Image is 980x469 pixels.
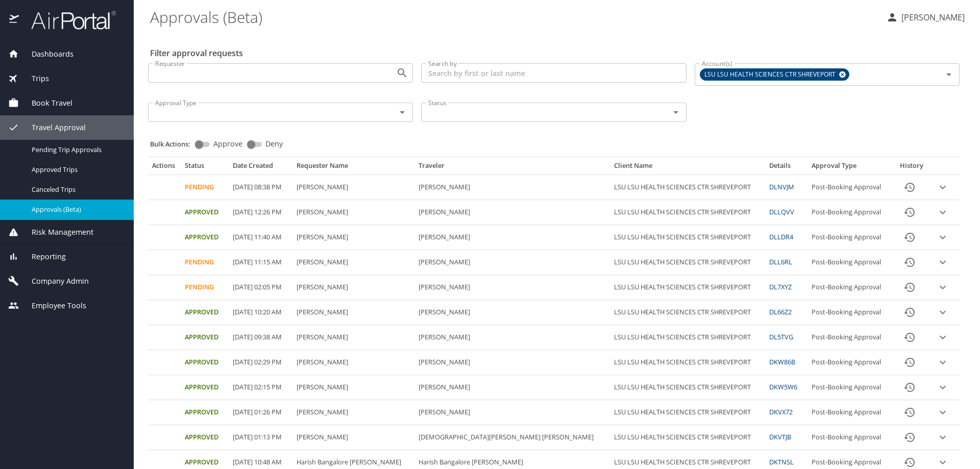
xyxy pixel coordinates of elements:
td: Approved [181,300,229,325]
td: [DATE] 11:40 AM [229,225,292,250]
h1: Approvals (Beta) [150,1,878,33]
td: Approved [181,225,229,250]
span: Approvals (Beta) [32,205,121,214]
th: Details [765,161,807,175]
span: Canceled Trips [32,185,121,194]
td: [DATE] 11:15 AM [229,250,292,275]
button: History [897,400,922,425]
button: expand row [935,280,950,295]
td: Post-Booking Approval [807,300,893,325]
td: [DATE] 09:38 AM [229,325,292,350]
a: DLNVJM [769,182,794,191]
td: LSU LSU HEALTH SCIENCES CTR SHREVEPORT [610,225,766,250]
td: Post-Booking Approval [807,375,893,400]
a: DKW5W6 [769,382,797,391]
td: Approved [181,425,229,450]
button: History [897,200,922,225]
a: DKTNSL [769,457,794,466]
button: expand row [935,255,950,270]
td: [PERSON_NAME] [292,175,414,200]
td: Post-Booking Approval [807,425,893,450]
td: [PERSON_NAME] [414,300,610,325]
td: [DEMOGRAPHIC_DATA][PERSON_NAME] [PERSON_NAME] [414,425,610,450]
span: Deny [265,140,283,147]
span: Approved Trips [32,165,121,175]
td: [PERSON_NAME] [414,200,610,225]
td: LSU LSU HEALTH SCIENCES CTR SHREVEPORT [610,175,766,200]
td: [PERSON_NAME] [292,400,414,425]
th: Requester Name [292,161,414,175]
th: Actions [148,161,181,175]
td: [PERSON_NAME] [292,225,414,250]
td: Post-Booking Approval [807,250,893,275]
td: Post-Booking Approval [807,325,893,350]
a: DL7XYZ [769,282,792,291]
td: [PERSON_NAME] [292,300,414,325]
td: LSU LSU HEALTH SCIENCES CTR SHREVEPORT [610,350,766,375]
td: [PERSON_NAME] [414,225,610,250]
button: Open [942,67,956,82]
span: Reporting [19,251,66,262]
button: Open [395,105,409,119]
td: [PERSON_NAME] [292,250,414,275]
button: History [897,225,922,250]
span: Company Admin [19,276,89,287]
th: Status [181,161,229,175]
td: Post-Booking Approval [807,200,893,225]
td: [PERSON_NAME] [414,275,610,300]
td: LSU LSU HEALTH SCIENCES CTR SHREVEPORT [610,425,766,450]
td: [PERSON_NAME] [414,325,610,350]
button: expand row [935,180,950,195]
button: Open [395,66,409,80]
button: History [897,300,922,325]
span: Risk Management [19,227,93,238]
a: DLL6RL [769,257,792,266]
td: LSU LSU HEALTH SCIENCES CTR SHREVEPORT [610,325,766,350]
td: [PERSON_NAME] [292,350,414,375]
button: History [897,175,922,200]
div: LSU LSU HEALTH SCIENCES CTR SHREVEPORT [700,68,849,81]
button: History [897,250,922,275]
span: Dashboards [19,48,73,60]
td: Post-Booking Approval [807,175,893,200]
td: [PERSON_NAME] [414,375,610,400]
button: expand row [935,305,950,320]
h2: Filter approval requests [150,45,243,61]
th: Approval Type [807,161,893,175]
button: Open [669,105,683,119]
td: Post-Booking Approval [807,275,893,300]
td: Pending [181,275,229,300]
td: [PERSON_NAME] [292,275,414,300]
button: History [897,275,922,300]
span: LSU LSU HEALTH SCIENCES CTR SHREVEPORT [700,69,842,80]
td: Approved [181,400,229,425]
td: LSU LSU HEALTH SCIENCES CTR SHREVEPORT [610,275,766,300]
button: expand row [935,230,950,245]
button: History [897,375,922,400]
a: DLLDR4 [769,232,793,241]
img: icon-airportal.png [9,10,20,30]
td: LSU LSU HEALTH SCIENCES CTR SHREVEPORT [610,250,766,275]
td: [PERSON_NAME] [414,175,610,200]
p: [PERSON_NAME] [898,11,965,23]
button: History [897,425,922,450]
span: Travel Approval [19,122,86,133]
th: History [892,161,930,175]
td: Pending [181,250,229,275]
input: Search by first or last name [421,63,686,83]
a: DKVX72 [769,407,793,416]
td: [PERSON_NAME] [414,400,610,425]
td: Approved [181,350,229,375]
a: DL66Z2 [769,307,792,316]
a: DLLQVV [769,207,794,216]
button: expand row [935,430,950,445]
td: [PERSON_NAME] [292,325,414,350]
td: Approved [181,200,229,225]
button: expand row [935,380,950,395]
button: expand row [935,205,950,220]
td: [DATE] 02:29 PM [229,350,292,375]
td: Post-Booking Approval [807,225,893,250]
button: expand row [935,405,950,420]
th: Client Name [610,161,766,175]
td: [DATE] 12:26 PM [229,200,292,225]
